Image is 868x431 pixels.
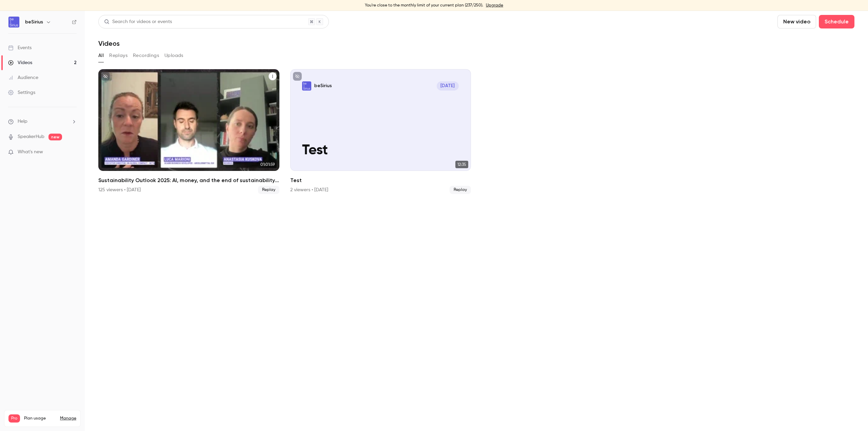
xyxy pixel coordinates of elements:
[290,176,471,184] h2: Test
[8,414,20,423] span: Pro
[450,186,471,194] span: Replay
[455,161,468,168] span: 12:35
[314,83,332,89] p: beSirius
[98,176,279,184] h2: Sustainability Outlook 2025: AI, money, and the end of sustainability as we knew it
[486,3,503,8] a: Upgrade
[290,69,471,194] li: Test
[48,134,62,140] span: new
[98,69,854,194] ul: Videos
[8,44,32,51] div: Events
[133,50,159,61] button: Recordings
[24,416,56,421] span: Plan usage
[777,15,816,28] button: New video
[98,15,854,427] section: Videos
[819,15,854,28] button: Schedule
[18,133,44,140] a: SpeakerHub
[302,142,459,159] p: Test
[104,18,172,25] div: Search for videos or events
[18,118,27,125] span: Help
[290,69,471,194] a: TestbeSirius[DATE]Test12:35Test2 viewers • [DATE]Replay
[293,72,302,81] button: unpublished
[18,149,43,156] span: What's new
[109,50,127,61] button: Replays
[60,416,76,421] a: Manage
[258,186,279,194] span: Replay
[98,187,141,193] div: 125 viewers • [DATE]
[8,89,35,96] div: Settings
[98,69,279,194] a: 01:01:59Sustainability Outlook 2025: AI, money, and the end of sustainability as we knew it125 vi...
[8,59,32,66] div: Videos
[8,118,77,125] li: help-dropdown-opener
[8,74,38,81] div: Audience
[290,187,328,193] div: 2 viewers • [DATE]
[101,72,110,81] button: unpublished
[98,39,120,47] h1: Videos
[8,17,19,27] img: beSirius
[437,81,459,91] span: [DATE]
[302,81,311,91] img: Test
[98,50,104,61] button: All
[25,19,43,25] h6: beSirius
[164,50,183,61] button: Uploads
[258,161,277,168] span: 01:01:59
[98,69,279,194] li: Sustainability Outlook 2025: AI, money, and the end of sustainability as we knew it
